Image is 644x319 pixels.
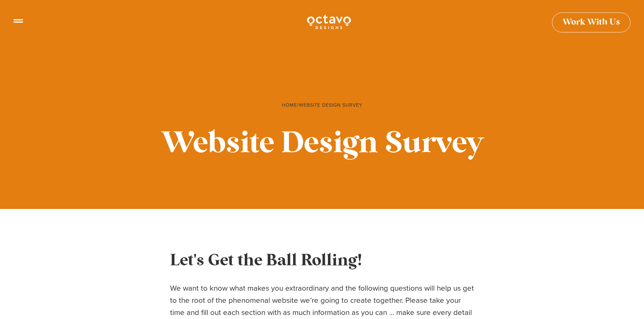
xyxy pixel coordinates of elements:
[282,101,362,109] span: /
[86,126,559,162] h1: Website Design Survey
[299,101,362,109] span: Website Design Survey
[170,249,474,272] h2: Let's Get the Ball Rolling!
[282,101,297,109] a: Home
